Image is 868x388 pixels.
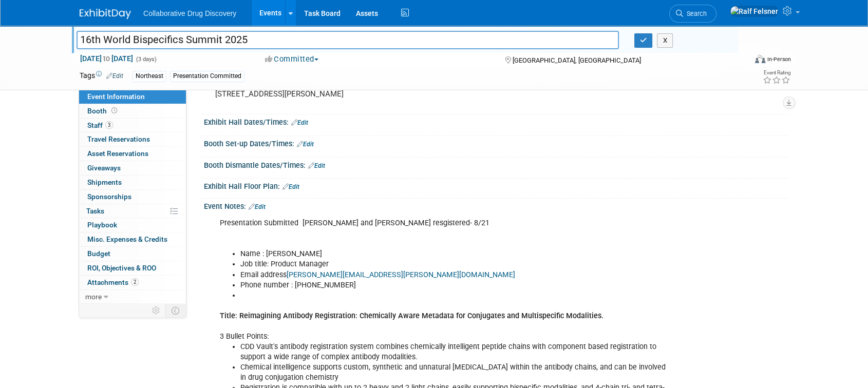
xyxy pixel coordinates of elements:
div: Event Rating [763,70,790,75]
a: Tasks [79,204,186,218]
pre: [STREET_ADDRESS][PERSON_NAME] [215,89,436,99]
a: Sponsorships [79,190,186,204]
a: ROI, Objectives & ROO [79,261,186,275]
a: [PERSON_NAME][EMAIL_ADDRESS][PERSON_NAME][DOMAIN_NAME] [287,270,515,279]
span: Collaborative Drug Discovery [143,9,236,17]
span: Giveaways [87,164,121,172]
span: Shipments [87,178,122,186]
li: Email address [240,270,669,280]
div: Presentation Committed [170,71,244,82]
span: Travel Reservations [87,135,150,143]
div: Exhibit Hall Floor Plan: [204,179,788,192]
a: Edit [291,119,308,126]
a: Giveaways [79,161,186,175]
a: Travel Reservations [79,132,186,146]
a: Edit [249,203,266,210]
a: Misc. Expenses & Credits [79,232,186,246]
img: ExhibitDay [80,9,131,19]
span: Staff [87,121,113,129]
span: Booth [87,107,119,115]
li: Job title: Product Manager [240,259,669,269]
span: 2 [131,278,139,286]
span: Playbook [87,221,117,229]
div: Northeast [133,71,166,82]
td: Toggle Event Tabs [165,304,186,317]
img: Format-Inperson.png [755,55,765,63]
a: Edit [297,141,314,148]
span: Misc. Expenses & Credits [87,235,167,243]
li: Name : [PERSON_NAME] [240,249,669,259]
a: Asset Reservations [79,147,186,161]
span: Budget [87,249,110,258]
div: Event Notes: [204,199,788,212]
a: more [79,290,186,304]
a: Staff3 [79,119,186,132]
a: Search [669,5,716,23]
img: Ralf Felsner [730,6,779,17]
div: In-Person [767,55,791,63]
a: Attachments2 [79,276,186,289]
td: Personalize Event Tab Strip [147,304,165,317]
a: Event Information [79,90,186,104]
span: Tasks [86,207,104,215]
span: Sponsorships [87,192,131,201]
span: to [102,54,111,63]
span: Event Information [87,92,145,101]
button: X [657,33,673,48]
div: Booth Dismantle Dates/Times: [204,158,788,171]
button: Committed [261,54,323,65]
div: Exhibit Hall Dates/Times: [204,114,788,128]
div: Booth Set-up Dates/Times: [204,136,788,149]
div: Event Format [685,53,791,69]
span: (3 days) [135,56,157,63]
a: Budget [79,247,186,261]
a: Edit [106,72,123,80]
span: Attachments [87,278,139,286]
span: Booth not reserved yet [109,107,119,114]
span: Search [683,10,707,17]
a: Playbook [79,218,186,232]
a: Shipments [79,176,186,189]
a: Edit [308,162,325,169]
li: CDD Vault's antibody registration system combines chemically intelligent peptide chains with comp... [240,342,669,362]
span: Asset Reservations [87,149,148,158]
span: ROI, Objectives & ROO [87,264,156,272]
b: Title: Reimagining Antibody Registration: Chemically Aware Metadata for Conjugates and Multispeci... [220,312,603,320]
a: Edit [282,183,299,190]
li: Phone number : [PHONE_NUMBER] [240,280,669,290]
a: Booth [79,104,186,118]
li: Chemical intelligence supports custom, synthetic and unnatural [MEDICAL_DATA] within the antibody... [240,362,669,383]
td: Tags [80,70,123,82]
span: [DATE] [DATE] [80,54,134,63]
span: more [85,293,102,301]
span: 3 [105,121,113,129]
span: [GEOGRAPHIC_DATA], [GEOGRAPHIC_DATA] [512,56,640,64]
